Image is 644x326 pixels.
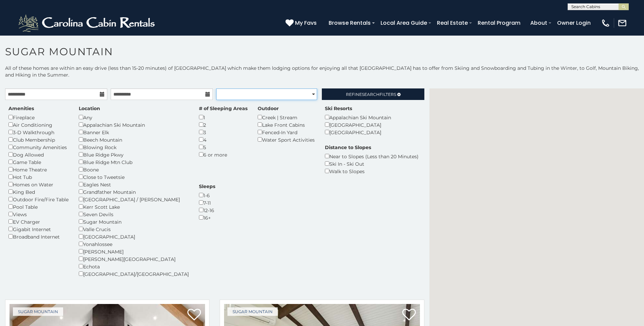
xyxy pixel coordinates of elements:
div: 1-6 [199,191,215,199]
div: Water Sport Activities [258,136,315,143]
label: Location [79,105,100,112]
div: Sugar Mountain [79,218,189,225]
label: Sleeps [199,183,215,190]
div: Gigabit Internet [8,225,69,233]
a: Owner Login [554,17,594,29]
div: Appalachian Ski Mountain [325,114,391,121]
div: [GEOGRAPHIC_DATA] [325,121,391,128]
label: Amenities [8,105,34,112]
div: Banner Elk [79,128,189,136]
div: Club Membership [8,136,69,143]
div: 6 or more [199,151,247,158]
div: Blue Ridge Mtn Club [79,158,189,166]
div: 4 [199,136,247,143]
a: Add to favorites [187,308,201,322]
div: 7-11 [199,199,215,206]
div: 5 [199,143,247,151]
div: Ski In - Ski Out [325,160,419,167]
div: Dog Allowed [8,151,69,158]
span: My Favs [295,19,317,27]
div: King Bed [8,188,69,196]
div: Blowing Rock [79,143,189,151]
div: Kerr Scott Lake [79,203,189,210]
div: Hot Tub [8,173,69,181]
label: # of Sleeping Areas [199,105,247,112]
img: phone-regular-white.png [601,18,610,28]
div: Views [8,210,69,218]
div: Eagles Nest [79,181,189,188]
div: Beech Mountain [79,136,189,143]
div: Close to Tweetsie [79,173,189,181]
div: [GEOGRAPHIC_DATA] [325,128,391,136]
div: Game Table [8,158,69,166]
div: Creek | Stream [258,114,315,121]
div: Any [79,114,189,121]
div: Boone [79,166,189,173]
div: Blue Ridge Pkwy [79,151,189,158]
div: Grandfather Mountain [79,188,189,196]
div: [GEOGRAPHIC_DATA]/[GEOGRAPHIC_DATA] [79,270,189,278]
img: mail-regular-white.png [618,18,627,28]
div: Homes on Water [8,181,69,188]
a: Browse Rentals [325,17,374,29]
img: White-1-2.png [17,13,158,33]
label: Outdoor [258,105,279,112]
span: Refine Filters [346,92,396,97]
a: RefineSearchFilters [322,88,424,100]
div: Broadband Internet [8,233,69,240]
a: About [527,17,551,29]
div: Fireplace [8,114,69,121]
a: Sugar Mountain [227,307,278,316]
div: [PERSON_NAME] [79,248,189,255]
div: Appalachian Ski Mountain [79,121,189,128]
div: Yonahlossee [79,240,189,248]
div: [GEOGRAPHIC_DATA] [79,233,189,240]
div: 2 [199,121,247,128]
div: [GEOGRAPHIC_DATA] / [PERSON_NAME] [79,196,189,203]
div: Walk to Slopes [325,167,419,175]
div: Lake Front Cabins [258,121,315,128]
a: Real Estate [434,17,471,29]
div: Pool Table [8,203,69,210]
div: Echota [79,263,189,270]
div: Fenced-In Yard [258,128,315,136]
div: [PERSON_NAME][GEOGRAPHIC_DATA] [79,255,189,263]
div: 12-16 [199,206,215,214]
a: Sugar Mountain [13,307,63,316]
div: 1 [199,114,247,121]
div: Seven Devils [79,210,189,218]
div: EV Charger [8,218,69,225]
div: Near to Slopes (Less than 20 Minutes) [325,152,419,160]
span: Search [362,92,380,97]
div: Home Theatre [8,166,69,173]
div: Valle Crucis [79,225,189,233]
div: Outdoor Fire/Fire Table [8,196,69,203]
div: 16+ [199,214,215,221]
a: Add to favorites [402,308,416,322]
a: Rental Program [474,17,524,29]
div: Air Conditioning [8,121,69,128]
a: Local Area Guide [377,17,430,29]
div: 3-D Walkthrough [8,128,69,136]
div: Community Amenities [8,143,69,151]
div: 3 [199,128,247,136]
a: My Favs [286,19,318,27]
label: Ski Resorts [325,105,352,112]
label: Distance to Slopes [325,144,371,151]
